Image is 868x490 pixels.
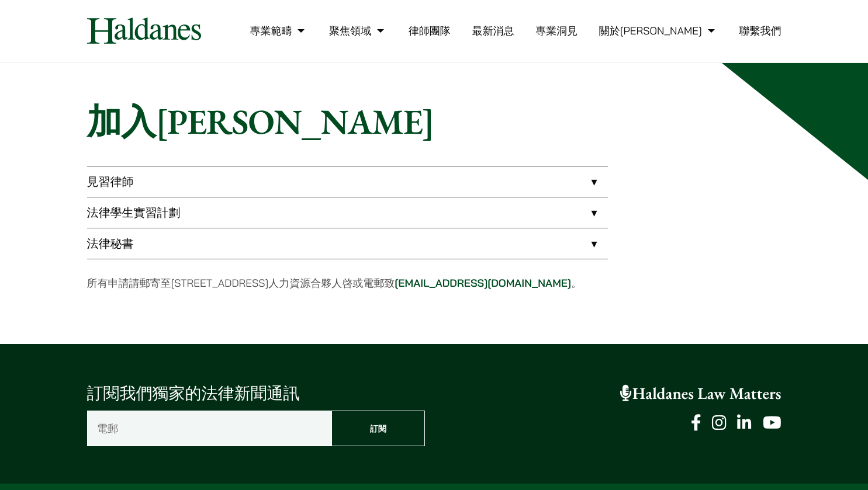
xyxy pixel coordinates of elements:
input: 電郵 [87,411,332,446]
a: 聚焦領域 [329,24,387,37]
a: 專業洞見 [535,24,577,37]
a: 法律秘書 [87,228,608,259]
a: 專業範疇 [250,24,307,37]
p: 所有申請請郵寄至[STREET_ADDRESS]人力資源合夥人啓或電郵致 。 [87,275,608,291]
a: Haldanes Law Matters [620,383,781,404]
a: 聯繫我們 [739,24,781,37]
a: 見習律師 [87,166,608,197]
h1: 加入[PERSON_NAME] [87,100,781,143]
a: [EMAIL_ADDRESS][DOMAIN_NAME] [395,276,571,290]
p: 訂閱我們獨家的法律新聞通訊 [87,381,425,406]
img: Logo of Haldanes [87,18,201,44]
a: 法律學生實習計劃 [87,197,608,228]
a: 律師團隊 [409,24,451,37]
a: 最新消息 [472,24,514,37]
a: 關於何敦 [599,24,718,37]
input: 訂閱 [331,411,425,446]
